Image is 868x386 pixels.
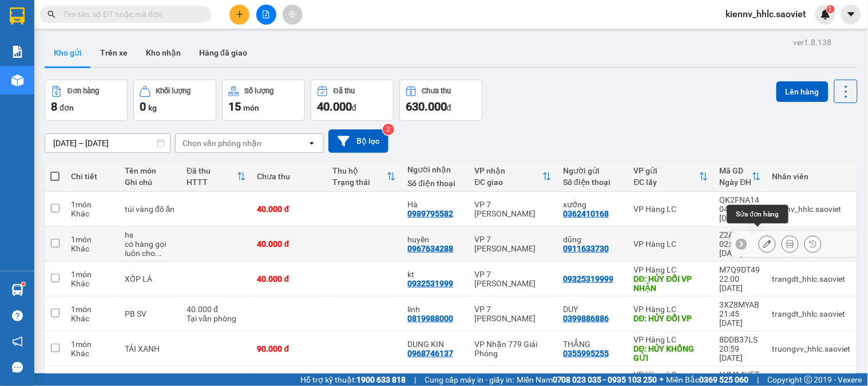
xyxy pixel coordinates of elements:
div: VP nhận [475,166,543,175]
strong: 0708 023 035 - 0935 103 250 [553,375,657,384]
h2: QK2FNA14 [6,66,92,85]
div: XỐP LÁ [125,274,175,283]
th: Toggle SortBy [628,162,714,192]
img: icon-new-feature [821,9,831,19]
div: TẢI XANH [125,344,175,353]
div: PB SV [125,309,175,318]
div: 02:08 [DATE] [720,239,761,258]
div: Tên món [125,166,175,175]
div: VP Hàng LC [634,239,708,249]
div: Số điện thoại [407,179,463,188]
span: 630.000 [406,100,447,113]
div: linh [407,305,463,314]
div: xướng [563,200,623,209]
div: 1 món [71,305,113,314]
div: VP 7 [PERSON_NAME] [475,305,552,323]
input: Select a date range. [45,134,170,152]
strong: 1900 633 818 [356,375,406,384]
span: file-add [262,10,270,18]
div: Tại văn phòng [187,314,246,323]
span: 15 [228,100,241,113]
div: 04:08 [DATE] [720,204,761,223]
div: 20:59 [DATE] [720,344,761,363]
div: DĐ: HỦY KHÔNG GỬI [634,344,708,363]
div: Khối lượng [156,87,191,95]
span: aim [288,10,296,18]
div: 40.000 đ [257,274,321,283]
span: 0 [140,100,146,113]
div: truongvv_hhlc.saoviet [772,344,851,353]
span: Hỗ trợ kỹ thuật: [300,373,406,386]
button: aim [283,5,303,25]
b: [DOMAIN_NAME] [153,9,276,28]
svg: open [307,139,316,148]
span: notification [12,336,23,347]
div: ĐC giao [475,178,543,187]
div: ĐC lấy [634,178,699,187]
img: warehouse-icon [11,284,23,296]
span: Miền Nam [517,373,657,386]
th: Toggle SortBy [469,162,558,192]
div: VP Hàng LC [634,204,708,214]
img: logo.jpg [6,9,64,66]
div: 90.000 đ [257,344,321,353]
span: 40.000 [317,100,352,113]
span: món [243,103,259,112]
div: Chưa thu [257,172,321,181]
div: Mã GD [720,166,752,175]
div: Nhân viên [772,172,851,181]
div: DĐ: HỦY ĐỔI VP NHẬN [634,274,708,293]
span: copyright [804,376,812,384]
div: 0819988000 [407,314,453,323]
div: 40.000 đ [187,305,246,314]
span: đ [447,103,451,112]
div: kiennv_hhlc.saoviet [772,204,851,214]
div: Ngày ĐH [720,178,752,187]
span: message [12,362,23,373]
div: 1 món [71,235,113,244]
div: Chi tiết [71,172,113,181]
div: dũng [563,235,623,244]
div: 0968746137 [407,349,453,358]
button: Lên hàng [776,81,829,102]
div: Thu hộ [332,166,387,175]
div: 22:00 [DATE] [720,274,761,293]
div: VP Hàng LC [634,335,708,344]
img: solution-icon [11,46,23,58]
div: VP 7 [PERSON_NAME] [475,235,552,253]
div: Z2A5A2YD [720,230,761,239]
div: 1 món [71,340,113,349]
div: THẮNG [563,340,623,349]
div: VP Hàng LC [634,265,708,274]
span: kiennv_hhlc.saoviet [717,7,815,21]
span: | [414,373,416,386]
div: HTTT [187,178,237,187]
div: DUNG KIN [407,340,463,349]
div: VP 7 [PERSON_NAME] [475,270,552,288]
span: question-circle [12,310,23,321]
div: VP Nhận 779 Giải Phóng [475,340,552,358]
button: Khối lượng0kg [133,80,216,121]
div: kt [407,270,463,279]
div: Khác [71,209,113,218]
button: Đã thu40.000đ [311,80,394,121]
div: LVM14HET [720,370,761,379]
div: 0932531999 [407,279,453,288]
div: Số lượng [245,87,274,95]
div: 0967634288 [407,244,453,253]
button: Kho gửi [45,39,91,66]
div: huyền [407,235,463,244]
button: Bộ lọc [328,129,389,153]
div: 0989795582 [407,209,453,218]
div: trangdt_hhlc.saoviet [772,274,851,283]
div: Khác [71,244,113,253]
div: Chọn văn phòng nhận [183,137,261,149]
div: DĐ: HỦY ĐỔI VP [634,314,708,323]
div: Khác [71,279,113,288]
div: 40.000 đ [257,239,321,249]
div: 40.000 đ [257,204,321,214]
div: Ghi chú [125,178,175,187]
div: VP Hàng LC [634,305,708,314]
div: Khác [71,314,113,323]
div: Đơn hàng [68,87,99,95]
